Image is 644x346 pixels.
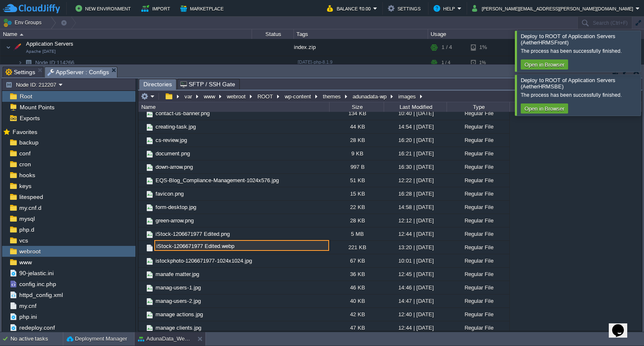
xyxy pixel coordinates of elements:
[180,3,226,13] button: Marketplace
[329,214,384,227] div: 28 KB
[154,110,211,117] a: contact-us-banner.png
[23,56,34,69] img: AMDAwAAAACH5BAEAAAAALAAAAAABAAEAAAICRAEAOw==
[329,120,384,133] div: 44 KB
[154,123,197,130] a: creating-task.jpg
[154,150,191,157] a: document.png
[34,59,75,66] a: Node ID:114266
[256,93,275,100] button: ROOT
[18,269,55,277] span: 90-jelastic.ini
[384,174,447,187] div: 12:22 | [DATE]
[294,29,428,39] div: Tags
[141,3,173,13] button: Import
[138,254,145,267] img: AMDAwAAAACH5BAEAAAAALAAAAAABAAEAAAICRAEAOw==
[75,3,133,13] button: New Environment
[138,335,191,343] button: AdunaData_Web_Site
[18,93,34,100] a: Root
[25,41,75,47] a: Application ServersApache [DATE]
[471,39,498,56] div: 1%
[384,308,447,321] div: 12:40 | [DATE]
[384,227,447,240] div: 12:44 | [DATE]
[329,254,384,267] div: 67 KB
[35,59,57,66] span: Node ID:
[11,39,23,56] img: AMDAwAAAACH5BAEAAAAALAAAAAABAAEAAAICRAEAOw==
[26,49,56,54] span: Apache [DATE]
[154,257,253,264] a: istockphoto-1206671977-1024x1024.jpg
[18,204,43,212] a: my.cnf.d
[18,291,64,299] a: httpd_config.xml
[447,147,509,160] div: Regular File
[138,120,145,133] img: AMDAwAAAACH5BAEAAAAALAAAAAABAAEAAAICRAEAOw==
[298,59,332,65] span: [DATE]-php-8.1.9
[329,241,384,254] div: 221 KB
[447,281,509,294] div: Regular File
[154,163,194,170] a: down-arrow.png
[203,93,217,100] button: www
[384,120,447,133] div: 14:54 | [DATE]
[138,160,145,173] img: AMDAwAAAACH5BAEAAAAALAAAAAABAAEAAAICRAEAOw==
[145,243,154,253] img: AMDAwAAAACH5BAEAAAAALAAAAAABAAEAAAICRAEAOw==
[145,230,154,239] img: AMDAwAAAACH5BAEAAAAALAAAAAABAAEAAAICRAEAOw==
[447,308,509,321] div: Regular File
[138,214,145,227] img: AMDAwAAAACH5BAEAAAAALAAAAAABAAEAAAICRAEAOw==
[18,103,56,111] a: Mount Points
[447,294,509,307] div: Regular File
[18,56,23,69] img: AMDAwAAAACH5BAEAAAAALAAAAAABAAEAAAICRAEAOw==
[18,302,38,310] a: my.cnf
[329,308,384,321] div: 42 KB
[384,214,447,227] div: 12:12 | [DATE]
[20,34,23,36] img: AMDAwAAAACH5BAEAAAAALAAAAAABAAEAAAICRAEAOw==
[138,268,145,281] img: AMDAwAAAACH5BAEAAAAALAAAAAABAAEAAAICRAEAOw==
[154,230,231,238] a: iStock-1206671977 Edited.png
[154,177,280,184] a: EQS-Blog_Compliance-Management-1024x576.jpg
[330,102,384,112] div: Size
[384,107,447,120] div: 10:40 | [DATE]
[143,79,172,90] span: Directories
[11,129,39,135] a: Favorites
[351,93,388,100] button: adunadata-wp
[294,39,428,56] div: index.zip
[384,102,447,112] div: Last Modified
[18,258,33,266] a: www
[18,215,36,222] a: mysql
[18,237,29,244] span: vcs
[138,174,145,187] img: AMDAwAAAACH5BAEAAAAALAAAAAABAAEAAAICRAEAOw==
[447,254,509,267] div: Regular File
[145,150,154,159] img: AMDAwAAAACH5BAEAAAAALAAAAAABAAEAAAICRAEAOw==
[154,137,188,144] a: cs-review.jpg
[18,150,32,157] span: conf
[384,268,447,281] div: 12:45 | [DATE]
[154,271,200,278] span: manafe matter.jpg
[447,214,509,227] div: Regular File
[329,174,384,187] div: 51 KB
[329,227,384,240] div: 5 MB
[154,190,185,197] a: favicon.png
[447,102,509,112] div: Type
[329,201,384,214] div: 22 KB
[5,67,35,77] span: Settings
[5,81,59,88] button: Node ID: 212207
[145,203,154,212] img: AMDAwAAAACH5BAEAAAAALAAAAAABAAEAAAICRAEAOw==
[18,226,36,233] span: php.d
[145,136,154,145] img: AMDAwAAAACH5BAEAAAAALAAAAAABAAEAAAICRAEAOw==
[18,114,41,122] a: Exports
[138,134,145,147] img: AMDAwAAAACH5BAEAAAAALAAAAAABAAEAAAICRAEAOw==
[3,3,60,14] img: CloudJiffy
[67,335,127,343] button: Deployment Manager
[329,294,384,307] div: 40 KB
[138,308,145,321] img: AMDAwAAAACH5BAEAAAAALAAAAAABAAEAAAICRAEAOw==
[138,241,145,254] img: AMDAwAAAACH5BAEAAAAALAAAAAABAAEAAAICRAEAOw==
[18,182,33,190] a: keys
[283,93,313,100] button: wp-content
[447,241,509,254] div: Regular File
[18,171,36,179] span: hooks
[521,92,639,98] div: The process has been successfully finished.
[329,147,384,160] div: 9 KB
[18,280,57,288] a: config.inc.php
